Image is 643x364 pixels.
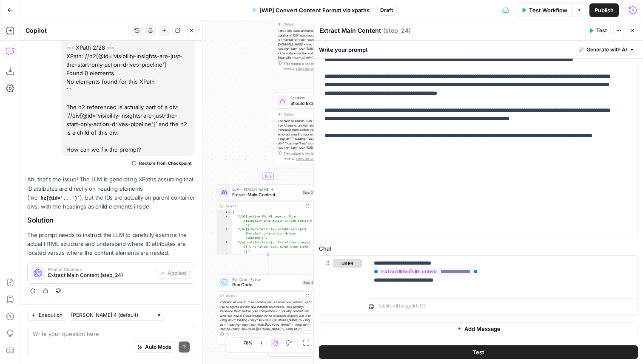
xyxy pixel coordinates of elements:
[589,3,619,17] button: Publish
[268,344,326,360] g: Edge from step_28 to step_25-conditional-end
[319,345,638,359] button: Test
[156,268,190,279] button: Applied
[61,15,195,156] div: Ah I found the issue, see this example: ``` --- XPath 2/28 --- XPath: //h2[@id='visibility-insigh...
[38,196,80,201] code: h2[@id='...']
[586,46,627,54] span: Generate with AI
[217,227,231,240] div: 3
[319,244,638,253] label: Chat
[319,26,381,35] textarea: Extract Main Content
[284,61,375,71] div: This output is too large & has been abbreviated for review. to view the full content.
[319,256,362,315] div: user
[302,279,316,285] div: Step 28
[275,28,377,87] div: <div><div data-animation="default" data-collapse="medium" data-duration="400" data-easing="ease" ...
[232,186,299,192] span: LLM · [PERSON_NAME] 4
[333,259,362,268] button: user
[217,214,231,227] div: 2
[48,267,153,271] span: Prompt Changes
[128,158,195,168] button: Restore from Checkpoint
[314,41,643,58] div: Write your prompt
[267,163,326,183] g: Edge from step_25 to step_24
[26,26,129,35] div: Copilot
[134,341,175,353] button: Auto Mode
[247,3,375,17] button: [WIP] Convert Content Format via xpaths
[71,311,153,319] input: Claude Sonnet 4 (default)
[232,191,299,198] span: Extract Main Content
[232,281,299,288] span: Run Code
[27,216,195,224] h2: Solution
[226,293,302,298] div: Output
[302,189,316,195] div: Step 24
[217,210,231,214] div: 1
[585,25,611,36] button: Test
[27,231,195,257] p: The prompt needs to instruct the LLM to carefully examine the actual HTML structure and understan...
[472,348,484,356] span: Test
[232,277,299,282] span: Run Code · Python
[383,26,411,35] span: ( step_24 )
[290,100,357,107] span: Should Extract Main Content?
[296,157,321,161] span: Copy the output
[275,93,378,163] div: ConditionShould Extract Main Content?Step 25Output<h1>Win AI search. Turn visibility into action ...
[296,67,321,71] span: Copy the output
[145,343,171,351] span: Auto Mode
[290,95,357,100] span: Condition
[319,322,638,335] button: Add Message
[595,6,614,14] span: Publish
[217,300,319,345] div: <h1>Win AI search. Turn visibility into action in one platform.</h1> <p>AI agents are the new inf...
[168,269,186,277] span: Applied
[284,112,359,117] div: Output
[284,151,375,161] div: This output is too large & has been abbreviated for review. to view the full content.
[217,184,320,254] div: LLM · [PERSON_NAME] 4Extract Main ContentStep 24Output[ "//h1[text()='Win AI search. Turn visibil...
[226,332,317,343] div: This output is too large & has been abbreviated for review. to view the full content.
[575,44,638,55] button: Generate with AI
[529,6,567,14] span: Test Workflow
[228,210,231,214] span: Toggle code folding, rows 1 through 30
[217,253,231,262] div: 5
[217,240,231,253] div: 4
[217,274,320,344] div: Run Code · PythonRun CodeStep 28Output<h1>Win AI search. Turn visibility into action in one platf...
[259,6,370,14] span: [WIP] Convert Content Format via xpaths
[596,27,607,34] span: Test
[27,310,66,321] button: Execution
[226,203,302,208] div: Output
[380,6,393,14] span: Draft
[139,160,192,166] span: Restore from Checkpoint
[516,3,572,17] button: Test Workflow
[267,254,269,274] g: Edge from step_24 to step_28
[275,119,377,163] div: <h1>Win AI search. Turn visibility into action in one platform.</h1> <p>AI agents are the new inf...
[48,271,153,279] span: Extract Main Content (step_24)
[275,3,378,73] div: Output<div><div data-animation="default" data-collapse="medium" data-duration="400" data-easing="...
[284,22,359,27] div: Output
[27,175,195,211] p: Ah, that's the issue! The LLM is generating XPaths assuming that ID attributes are directly on he...
[39,311,63,319] span: Execution
[464,324,501,333] span: Add Message
[243,339,253,346] span: 78%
